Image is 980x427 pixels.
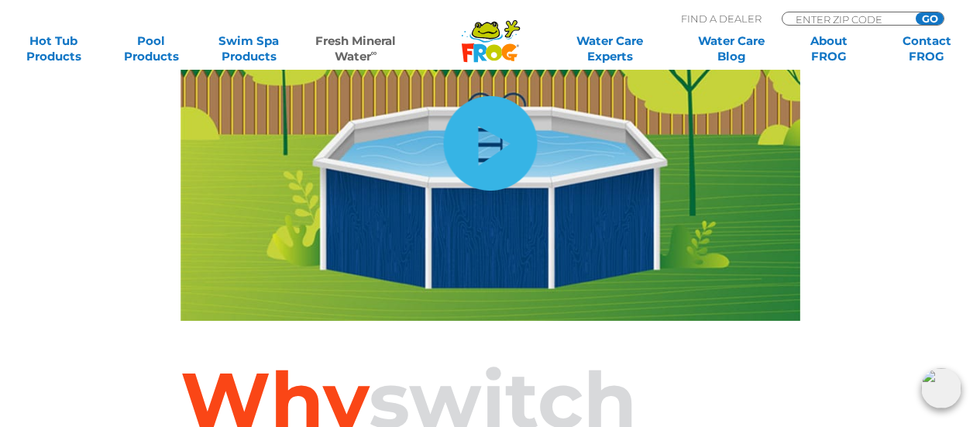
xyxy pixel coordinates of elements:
[916,12,944,25] input: GO
[681,12,762,26] p: Find A Dealer
[548,33,672,64] a: Water CareExperts
[889,33,965,64] a: ContactFROG
[113,33,189,64] a: PoolProducts
[371,47,377,58] sup: ∞
[693,33,769,64] a: Water CareBlog
[921,368,961,408] img: openIcon
[791,33,867,64] a: AboutFROG
[308,33,404,64] a: Fresh MineralWater∞
[794,12,899,26] input: Zip Code Form
[211,33,287,64] a: Swim SpaProducts
[15,33,91,64] a: Hot TubProducts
